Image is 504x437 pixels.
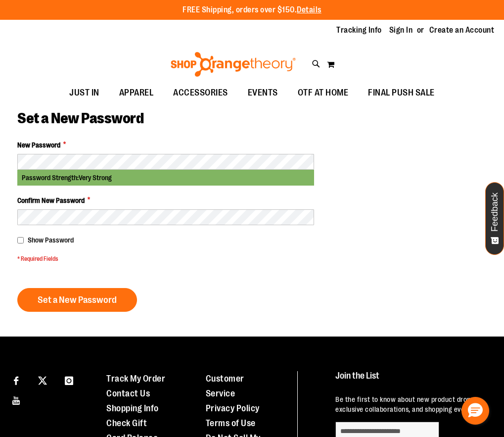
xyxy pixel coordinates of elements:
a: Customer Service [206,374,244,398]
a: Visit our Instagram page [60,371,78,388]
p: Be the first to know about new product drops, exclusive collaborations, and shopping events! [335,394,489,414]
span: Set a New Password [38,294,117,305]
div: Password Strength: [17,170,314,186]
a: Visit our X page [34,371,51,388]
span: FINAL PUSH SALE [368,82,435,104]
span: JUST IN [69,82,99,104]
button: Set a New Password [17,288,137,312]
span: Very Strong [79,174,112,182]
a: Shopping Info [106,403,159,413]
a: OTF AT HOME [288,82,359,104]
a: ACCESSORIES [163,82,238,104]
span: Confirm New Password [17,195,85,205]
span: Show Password [28,236,74,244]
a: Sign In [389,25,413,36]
a: Tracking Info [336,25,382,36]
img: Shop Orangetheory [169,52,297,77]
img: Twitter [38,376,47,385]
a: Privacy Policy [206,403,260,413]
span: * Required Fields [17,255,314,263]
a: APPAREL [109,82,164,104]
a: Visit our Youtube page [7,391,25,408]
span: New Password [17,140,60,150]
a: Visit our Facebook page [7,371,25,388]
a: Contact Us [106,388,150,398]
a: EVENTS [238,82,288,104]
span: Feedback [490,193,500,232]
a: Track My Order [106,374,165,384]
a: Details [297,5,321,14]
span: ACCESSORIES [173,82,228,104]
a: FINAL PUSH SALE [358,82,445,104]
a: JUST IN [59,82,109,104]
span: Set a New Password [17,110,143,127]
span: OTF AT HOME [298,82,349,104]
p: FREE Shipping, orders over $150. [183,4,321,16]
button: Feedback - Show survey [485,182,504,255]
span: APPAREL [119,82,154,104]
button: Hello, have a question? Let’s chat. [461,397,489,425]
a: Terms of Use [206,418,256,428]
h4: Join the List [335,371,489,389]
a: Create an Account [429,25,495,36]
span: EVENTS [248,82,278,104]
